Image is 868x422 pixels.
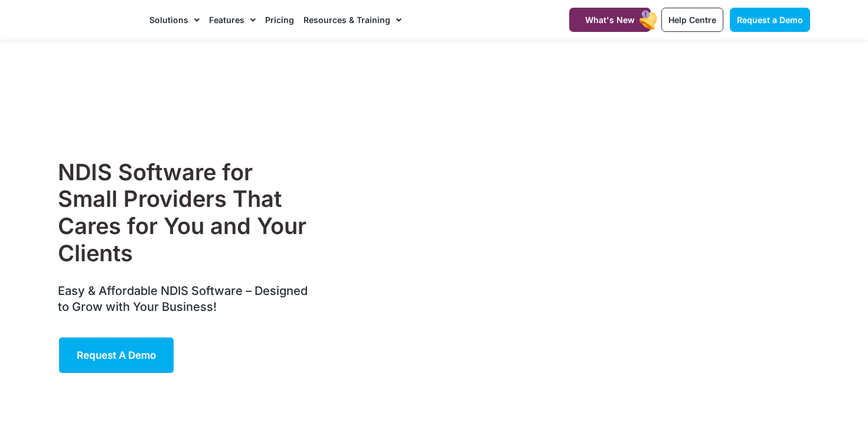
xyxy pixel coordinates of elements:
[77,349,156,361] span: Request a Demo
[737,15,803,25] span: Request a Demo
[668,15,716,25] span: Help Centre
[730,8,810,32] a: Request a Demo
[58,284,308,314] span: Easy & Affordable NDIS Software – Designed to Grow with Your Business!
[569,8,651,32] a: What's New
[58,159,314,267] h1: NDIS Software for Small Providers That Cares for You and Your Clients
[58,11,138,29] img: CareMaster Logo
[58,336,175,374] a: Request a Demo
[585,15,635,25] span: What's New
[661,8,723,32] a: Help Centre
